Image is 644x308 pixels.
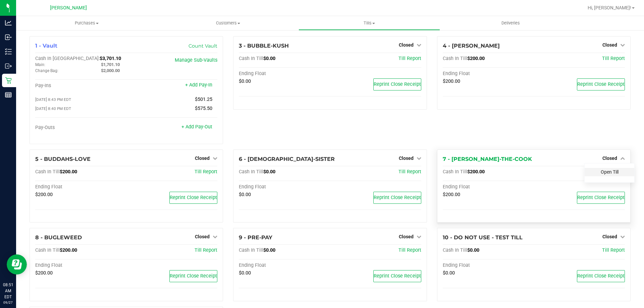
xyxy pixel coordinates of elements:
a: Deliveries [440,16,581,30]
p: 08:51 AM EDT [3,282,13,300]
span: Cash In Till [443,247,467,253]
span: Closed [195,234,210,239]
span: $200.00 [443,192,460,197]
div: Ending Float [35,262,126,268]
span: Reprint Close Receipt [170,195,217,200]
p: 09/27 [3,300,13,305]
button: Reprint Close Receipt [577,78,625,90]
inline-svg: Inbound [5,34,12,41]
span: Purchases [16,20,157,26]
a: Tills [299,16,440,30]
button: Reprint Close Receipt [373,192,421,204]
span: 3 - BUBBLE-KUSH [239,43,289,49]
span: $200.00 [467,56,485,61]
div: Pay-Ins [35,83,126,89]
inline-svg: Retail [5,77,12,84]
inline-svg: Reports [5,91,12,98]
div: Ending Float [443,184,534,190]
span: $0.00 [239,78,251,84]
div: Ending Float [239,262,330,268]
a: Till Report [398,56,421,61]
span: $200.00 [60,247,77,253]
span: Closed [602,42,617,48]
span: 7 - [PERSON_NAME]-THE-COOK [443,156,532,162]
span: $200.00 [35,270,53,276]
span: Cash In Till [443,56,467,61]
span: 9 - PRE-PAY [239,234,272,241]
span: Cash In Till [443,169,467,175]
span: $0.00 [467,247,479,253]
span: Main: [35,62,45,67]
span: $501.25 [195,97,212,102]
button: Reprint Close Receipt [169,270,217,282]
span: $200.00 [35,192,53,197]
span: $1,701.10 [101,62,120,67]
inline-svg: Inventory [5,48,12,55]
span: Cash In Till [35,169,60,175]
span: Reprint Close Receipt [170,273,217,279]
span: Tills [299,20,439,26]
button: Reprint Close Receipt [577,270,625,282]
inline-svg: Analytics [5,19,12,26]
span: Closed [399,234,414,239]
inline-svg: Outbound [5,63,12,69]
span: 1 - Vault [35,43,57,49]
span: 6 - [DEMOGRAPHIC_DATA]-SISTER [239,156,335,162]
span: Reprint Close Receipt [577,81,625,87]
div: Ending Float [443,262,534,268]
span: Reprint Close Receipt [577,195,625,200]
span: Deliveries [492,20,529,26]
button: Reprint Close Receipt [373,270,421,282]
span: Closed [399,42,414,48]
span: Cash In [GEOGRAPHIC_DATA]: [35,56,100,61]
button: Reprint Close Receipt [169,192,217,204]
button: Reprint Close Receipt [577,192,625,204]
a: Till Report [398,247,421,253]
span: $2,000.00 [101,68,120,73]
span: $200.00 [443,78,460,84]
a: Till Report [195,169,217,175]
span: Closed [399,156,414,161]
iframe: Resource center [7,254,27,274]
span: Closed [195,156,210,161]
span: [DATE] 8:43 PM EDT [35,97,71,102]
span: 4 - [PERSON_NAME] [443,43,500,49]
div: Ending Float [35,184,126,190]
a: + Add Pay-In [185,82,212,88]
a: Till Report [602,56,625,61]
a: Manage Sub-Vaults [175,57,217,63]
span: 8 - BUGLEWEED [35,234,82,241]
span: Cash In Till [239,247,263,253]
span: $0.00 [263,247,275,253]
span: [DATE] 8:40 PM EDT [35,106,71,111]
span: Change Bag: [35,68,58,73]
a: Till Report [602,247,625,253]
a: Customers [157,16,299,30]
span: $0.00 [263,56,275,61]
a: Purchases [16,16,157,30]
span: Closed [602,234,617,239]
a: Till Report [398,169,421,175]
span: Cash In Till [239,169,263,175]
div: Ending Float [239,184,330,190]
a: Till Report [195,247,217,253]
div: Ending Float [239,71,330,77]
span: Closed [602,156,617,161]
span: Reprint Close Receipt [577,273,625,279]
span: $200.00 [60,169,77,175]
span: Customers [158,20,298,26]
span: Hi, [PERSON_NAME]! [588,5,631,10]
div: Pay-Outs [35,125,126,131]
span: $0.00 [443,270,455,276]
span: $575.50 [195,106,212,111]
span: $0.00 [263,169,275,175]
span: Reprint Close Receipt [374,273,421,279]
div: Ending Float [443,71,534,77]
